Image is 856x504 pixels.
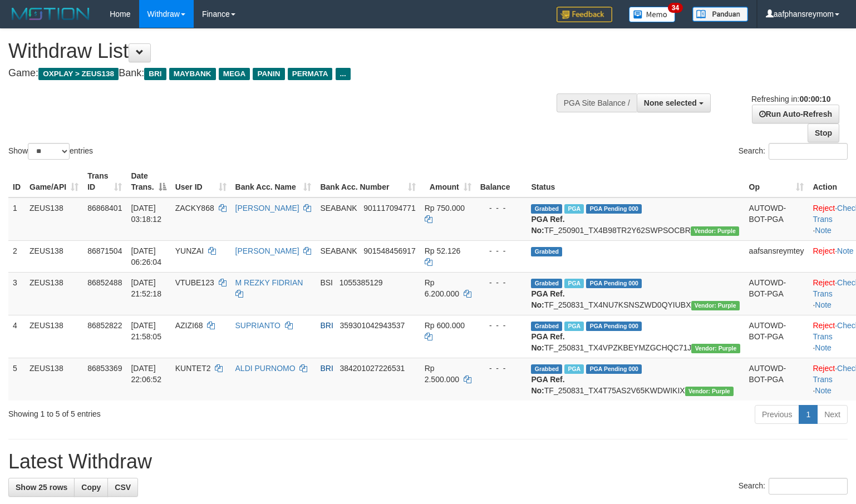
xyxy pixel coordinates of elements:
img: MOTION_logo.png [8,6,93,22]
label: Show entries [8,143,93,160]
span: PERMATA [288,68,333,80]
span: ZACKY868 [175,204,214,213]
button: None selected [637,93,711,112]
div: - - - [480,202,523,214]
td: 5 [8,358,25,401]
a: Reject [813,278,835,287]
th: Balance [476,166,527,197]
span: Vendor URL: https://trx4.1velocity.biz [691,301,740,310]
span: Show 25 rows [16,483,67,492]
div: PGA Site Balance / [557,93,637,112]
span: VTUBE123 [175,278,214,287]
span: [DATE] 03:18:12 [131,204,161,224]
span: ... [336,68,351,80]
span: [DATE] 21:58:05 [131,321,161,341]
span: Grabbed [531,364,562,374]
a: Next [817,405,848,424]
span: [DATE] 06:26:04 [131,246,161,266]
span: Rp 750.000 [425,204,465,213]
a: Show 25 rows [8,478,75,497]
span: Grabbed [531,247,562,256]
strong: 00:00:10 [799,95,830,103]
b: PGA Ref. No: [531,375,564,395]
td: 3 [8,272,25,315]
span: CSV [115,483,131,492]
span: AZIZI68 [175,321,203,330]
span: Copy 1055385129 to clipboard [340,278,383,287]
a: Previous [755,405,799,424]
td: TF_250901_TX4B98TR2Y62SWPSOCBR [527,197,744,241]
div: - - - [480,277,523,288]
th: Game/API: activate to sort column ascending [25,166,83,197]
a: Note [815,226,832,235]
a: Reject [813,364,835,373]
td: AUTOWD-BOT-PGA [745,315,809,358]
span: Marked by aafsolysreylen [564,279,584,288]
td: TF_250831_TX4VPZKBEYMZGCHQC71J [527,315,744,358]
select: Showentries [28,143,70,160]
th: Op: activate to sort column ascending [745,166,809,197]
th: ID [8,166,25,197]
th: Bank Acc. Name: activate to sort column ascending [231,166,316,197]
span: Copy 901117094771 to clipboard [363,204,415,213]
span: KUNTET2 [175,364,211,373]
span: [DATE] 21:52:18 [131,278,161,298]
span: Copy 384201027226531 to clipboard [340,364,405,373]
th: Trans ID: activate to sort column ascending [83,166,126,197]
a: Stop [808,123,839,142]
h4: Game: Bank: [8,68,559,79]
img: Feedback.jpg [557,7,612,22]
a: M REZKY FIDRIAN [235,278,303,287]
th: Date Trans.: activate to sort column descending [126,166,170,197]
span: 34 [668,3,683,13]
a: Note [815,343,832,352]
input: Search: [769,478,848,495]
a: Copy [74,478,108,497]
span: Grabbed [531,204,562,214]
span: 86871504 [87,246,122,255]
span: None selected [644,98,697,107]
a: Note [815,386,832,395]
td: AUTOWD-BOT-PGA [745,358,809,401]
span: MEGA [219,68,250,80]
span: Copy 901548456917 to clipboard [363,246,415,255]
div: - - - [480,245,523,256]
span: 86852488 [87,278,122,287]
label: Search: [739,143,848,160]
td: TF_250831_TX4NU7KSNSZWD0QYIUBX [527,272,744,315]
span: Rp 2.500.000 [425,364,459,384]
span: PANIN [253,68,284,80]
span: SEABANK [320,204,357,213]
h1: Latest Withdraw [8,451,848,473]
span: Marked by aaftrukkakada [564,322,584,331]
a: Run Auto-Refresh [752,105,839,123]
span: BRI [144,68,166,80]
img: panduan.png [692,7,748,22]
span: SEABANK [320,246,357,255]
a: CSV [107,478,138,497]
td: AUTOWD-BOT-PGA [745,272,809,315]
a: Note [837,246,854,255]
label: Search: [739,478,848,495]
span: PGA Pending [586,279,642,288]
span: Rp 52.126 [425,246,461,255]
span: Rp 6.200.000 [425,278,459,298]
a: Reject [813,246,835,255]
a: Reject [813,321,835,330]
div: - - - [480,320,523,331]
span: Copy 359301042943537 to clipboard [340,321,405,330]
td: 1 [8,197,25,241]
span: Marked by aaftrukkakada [564,204,584,214]
span: YUNZAI [175,246,204,255]
span: Grabbed [531,322,562,331]
td: ZEUS138 [25,240,83,272]
span: MAYBANK [169,68,216,80]
td: ZEUS138 [25,272,83,315]
b: PGA Ref. No: [531,332,564,352]
th: Amount: activate to sort column ascending [420,166,476,197]
td: ZEUS138 [25,315,83,358]
td: AUTOWD-BOT-PGA [745,197,809,241]
td: aafsansreymtey [745,240,809,272]
div: - - - [480,363,523,374]
b: PGA Ref. No: [531,289,564,309]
